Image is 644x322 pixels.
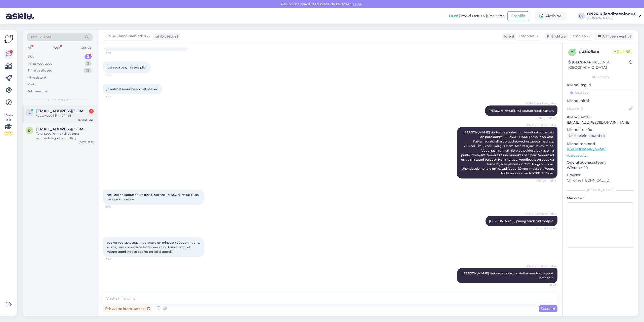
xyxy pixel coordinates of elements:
span: d [28,129,31,132]
div: 12 [84,68,92,73]
span: 12:03 [105,51,124,55]
span: Otsi kliente [31,34,51,40]
div: Aktiivne [535,12,566,21]
p: Kliendi tag'id [567,82,634,88]
span: [PERSON_NAME] siia tootja poolse info: Voodi kattemadrats on poroloonist [PERSON_NAME] paksus on ... [461,130,555,175]
a: [URL][DOMAIN_NAME] [567,147,606,151]
p: Kliendi telefon [567,127,634,132]
div: Privaatne kommentaar [103,305,152,312]
span: 13:45 [105,257,124,261]
span: Nähtud ✓ 13:44 [536,227,556,230]
span: 13:09 [105,95,124,98]
div: OK [578,13,585,20]
span: Online [612,49,632,54]
p: Windows 10 [567,165,634,170]
span: 13:43 [105,205,124,209]
div: Arhiveeritud [28,89,48,94]
span: ON24 Klienditeenindus [526,123,556,127]
div: Arhiveeri vestlus [595,33,633,40]
div: ON24 Klienditeenindus [587,12,635,16]
span: Estonian [571,33,586,39]
div: All [27,44,32,51]
div: Küsi telefoninumbrit [567,132,607,139]
div: Socials [80,44,93,51]
span: ja mitmetsooniline pocket see on? [107,87,158,91]
span: direktor@lasteaedkelluke.ee [36,127,89,131]
p: [EMAIL_ADDRESS][DOMAIN_NAME] [567,120,634,125]
div: Proovi tasuta juba täna: [449,13,505,19]
span: leonald@leonald.com [36,109,89,113]
div: 4 [89,109,94,114]
span: ON24 Klienditeenindus [105,33,146,39]
p: Brauser [567,172,634,178]
input: Lisa tag [567,89,634,96]
span: [PERSON_NAME], kui saabub tootja vastus. [489,109,554,113]
div: [DOMAIN_NAME] [587,16,635,20]
span: [PERSON_NAME] päring saadetud tootjale. [489,219,554,223]
div: 2 [85,54,92,59]
span: Nähtud ✓ 13:38 [537,116,556,120]
span: Estonian [519,33,534,39]
p: Klienditeekond [567,141,634,147]
span: Saada [541,306,555,311]
input: Lisa nimi [567,106,628,111]
div: Minu vestlused [28,61,53,66]
span: Nähtud ✓ 13:43 [536,179,556,183]
span: pocket vedrustusega madratseid on erinevat tüüpi, on nt ühe, kolme, viie või seitsme tsooniline. ... [107,241,201,254]
div: Web [52,44,61,51]
span: 15:26 [537,283,556,287]
div: Klienditugi [545,34,566,39]
span: ON24 Klienditeenindus [526,212,556,216]
div: [DATE] 15:25 [78,118,94,122]
span: l [29,111,30,114]
span: [PERSON_NAME], kui saabub vastus. Hetkel veel tootja poolt infot pole. [462,271,555,280]
button: Emailid [507,11,529,21]
div: AI Assistent [28,75,46,80]
div: # d5io6xni [579,49,612,55]
span: Luba [352,2,363,6]
div: 3 [85,61,92,66]
a: ON24 Klienditeenindus[DOMAIN_NAME] [587,12,641,20]
div: Vaata siia [4,113,13,136]
p: Vaata edasi ... [567,153,634,158]
div: juhib vestlust [153,34,178,39]
b: Uus! [449,14,458,18]
span: d [571,50,573,54]
div: Tiimi vestlused [28,68,52,73]
span: 12:03 [105,73,124,77]
p: Märkmed [567,196,634,201]
span: see kõik on kodulehel ka kirjas, aga see [PERSON_NAME] ikka minu küsimustele [107,193,199,201]
span: ON24 Klienditeenindus [526,264,556,268]
div: Uus [28,54,34,59]
div: Kõik [28,82,35,87]
span: ON24 Klienditeenindus [526,101,556,105]
div: tootekood MN-424494 [36,113,94,118]
span: just seda osa, mis teie pildil [107,65,147,69]
div: 2 / 3 [4,131,13,136]
div: [PERSON_NAME] [567,188,634,193]
span: Uued vestlused [48,98,71,102]
div: [GEOGRAPHIC_DATA], [GEOGRAPHIC_DATA] [568,60,629,70]
div: Kliendi info [567,75,634,79]
div: Klient [502,34,514,39]
div: Tere. Sooviksime tellida oma asutusele legolauda: [URL][DOMAIN_NAME], kuid vajaksime maksmiseks E... [36,131,94,140]
p: Operatsioonisüsteem [567,160,634,165]
div: [DATE] 11:27 [79,140,94,144]
img: Askly Logo [4,34,14,44]
p: Kliendi nimi [567,98,634,103]
p: Chrome [TECHNICAL_ID] [567,178,634,183]
p: Kliendi email [567,115,634,120]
